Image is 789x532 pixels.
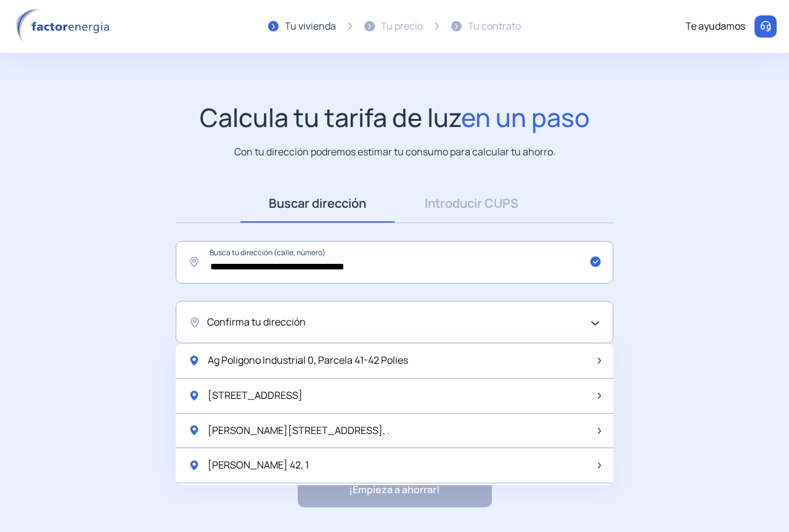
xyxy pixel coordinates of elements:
[381,18,423,35] div: Tu precio
[234,144,555,160] p: Con tu dirección podremos estimar tu consumo para calcular tu ahorro.
[208,353,408,369] span: Ag Poligono Industrial 0, Parcela 41-42 Polies
[461,100,590,134] span: en un paso
[394,184,549,223] a: Introducir CUPS
[759,20,772,33] img: llamar
[200,102,590,133] h1: Calcula tu tarifa de luz
[208,388,303,404] span: [STREET_ADDRESS]
[598,358,601,364] img: arrow-next-item.svg
[468,18,521,35] div: Tu contrato
[207,314,306,330] span: Confirma tu dirección
[598,428,601,434] img: arrow-next-item.svg
[188,424,200,436] img: location-pin-green.svg
[208,457,309,473] span: [PERSON_NAME] 42, 1
[685,18,745,35] div: Te ayudamos
[208,423,390,439] span: [PERSON_NAME][STREET_ADDRESS], .
[188,390,200,402] img: location-pin-green.svg
[12,9,117,44] img: logo factor
[598,393,601,399] img: arrow-next-item.svg
[188,354,200,367] img: location-pin-green.svg
[285,18,336,35] div: Tu vivienda
[188,459,200,472] img: location-pin-green.svg
[598,462,601,469] img: arrow-next-item.svg
[240,184,394,223] a: Buscar dirección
